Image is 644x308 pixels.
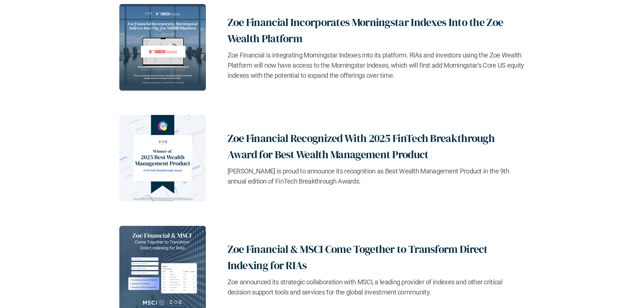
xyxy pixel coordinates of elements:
[228,166,525,186] h2: [PERSON_NAME] is proud to announce its recognition as Best Wealth Management Product in the 9th a...
[228,277,525,297] h2: Zoe announced its strategic collaboration with MSCI, a leading provider of indexes and other crit...
[228,50,525,80] h2: Zoe Financial is integrating Morningstar Indexes into its platform. RIAs and investors using the ...
[228,14,525,47] h2: Zoe Financial Incorporates Morningstar Indexes Into the Zoe Wealth Platform
[228,241,525,274] h2: Zoe Financial & MSCI Come Together to Transform Direct Indexing for RIAs
[228,130,525,163] h2: Zoe Financial Recognized With 2025 FinTech Breakthrough Award for Best Wealth Management Product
